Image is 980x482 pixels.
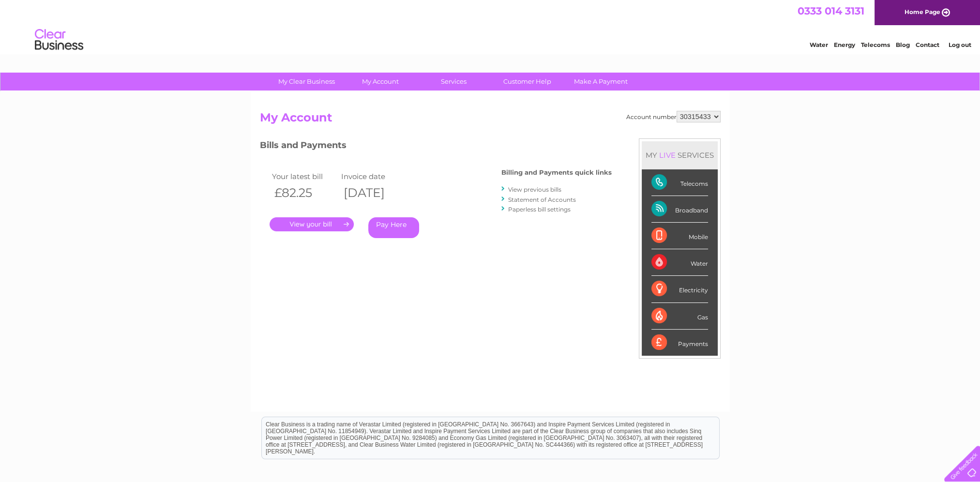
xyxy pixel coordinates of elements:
[270,170,339,183] td: Your latest bill
[34,25,84,55] img: logo.png
[949,41,971,48] a: Log out
[651,169,708,196] div: Telecoms
[896,41,910,48] a: Blog
[487,73,567,90] a: Customer Help
[339,170,408,183] td: Invoice date
[651,330,708,356] div: Payments
[651,276,708,302] div: Electricity
[414,73,494,90] a: Services
[916,41,939,48] a: Contact
[810,41,828,48] a: Water
[508,186,561,193] a: View previous bills
[861,41,890,48] a: Telecoms
[270,217,354,231] a: .
[651,196,708,223] div: Broadband
[262,5,719,47] div: Clear Business is a trading name of Verastar Limited (registered in [GEOGRAPHIC_DATA] No. 3667643...
[651,249,708,276] div: Water
[651,303,708,330] div: Gas
[339,183,408,203] th: [DATE]
[508,206,571,213] a: Paperless bill settings
[340,73,420,90] a: My Account
[270,183,339,203] th: £82.25
[508,196,576,203] a: Statement of Accounts
[642,141,718,169] div: MY SERVICES
[267,73,347,90] a: My Clear Business
[260,111,721,129] h2: My Account
[651,223,708,249] div: Mobile
[501,169,612,176] h4: Billing and Payments quick links
[561,73,641,90] a: Make A Payment
[798,5,864,17] a: 0333 014 3131
[834,41,855,48] a: Energy
[368,217,419,238] a: Pay Here
[626,111,721,122] div: Account number
[260,138,612,155] h3: Bills and Payments
[657,151,678,160] div: LIVE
